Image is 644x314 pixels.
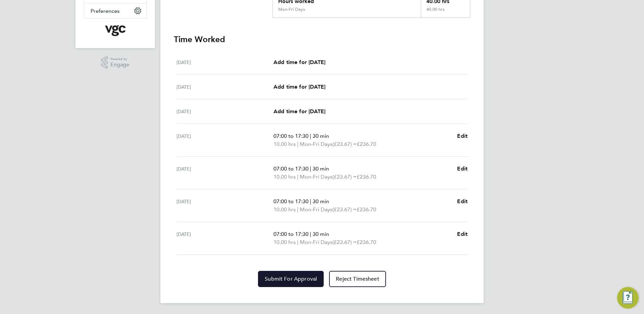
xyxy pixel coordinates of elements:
span: | [310,133,311,139]
a: Add time for [DATE] [273,107,325,116]
span: 07:00 to 17:30 [273,133,309,139]
span: 30 min [313,165,329,172]
span: 07:00 to 17:30 [273,231,309,237]
a: Powered byEngage [101,56,130,69]
span: 10.00 hrs [273,239,296,245]
span: Mon-Fri Days [300,206,332,214]
span: (£23.67) = [332,174,357,180]
span: | [310,198,311,205]
span: Edit [457,231,468,237]
span: 10.00 hrs [273,141,296,147]
span: Mon-Fri Days [300,173,332,181]
button: Preferences [84,3,147,18]
span: 07:00 to 17:30 [273,198,309,205]
a: Edit [457,230,468,238]
span: Powered by [110,56,129,62]
div: [DATE] [176,107,273,116]
span: £236.70 [357,174,376,180]
span: Mon-Fri Days [300,140,332,148]
a: Add time for [DATE] [273,58,325,66]
div: [DATE] [176,197,273,214]
span: 30 min [313,133,329,139]
a: Edit [457,197,468,206]
span: (£23.67) = [332,239,357,245]
span: | [297,239,298,245]
span: Edit [457,133,468,139]
span: Edit [457,165,468,172]
span: £236.70 [357,239,376,245]
button: Reject Timesheet [329,271,386,287]
span: Add time for [DATE] [273,84,325,90]
span: (£23.67) = [332,206,357,213]
span: Edit [457,198,468,205]
a: Add time for [DATE] [273,83,325,91]
span: | [310,231,311,237]
div: [DATE] [176,83,273,91]
button: Submit For Approval [258,271,324,287]
span: | [297,206,298,213]
img: vgcgroup-logo-retina.png [105,25,126,36]
div: [DATE] [176,58,273,66]
span: | [297,174,298,180]
span: Submit For Approval [265,276,317,282]
span: Add time for [DATE] [273,59,325,65]
span: 10.00 hrs [273,206,296,213]
h3: Time Worked [174,34,470,45]
span: 30 min [313,198,329,205]
a: Go to home page [84,25,147,36]
span: Reject Timesheet [336,276,379,282]
span: Engage [110,62,129,68]
div: [DATE] [176,132,273,148]
span: Preferences [91,8,120,14]
span: £236.70 [357,206,376,213]
span: £236.70 [357,141,376,147]
span: Mon-Fri Days [300,238,332,246]
span: | [297,141,298,147]
div: 40.00 hrs [421,7,470,18]
button: Engage Resource Center [617,287,639,309]
span: (£23.67) = [332,141,357,147]
a: Edit [457,132,468,140]
a: Edit [457,165,468,173]
div: [DATE] [176,230,273,246]
span: | [310,165,311,172]
span: 10.00 hrs [273,174,296,180]
div: [DATE] [176,165,273,181]
span: Add time for [DATE] [273,108,325,115]
div: Mon-Fri Days [278,7,305,12]
span: 30 min [313,231,329,237]
span: 07:00 to 17:30 [273,165,309,172]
